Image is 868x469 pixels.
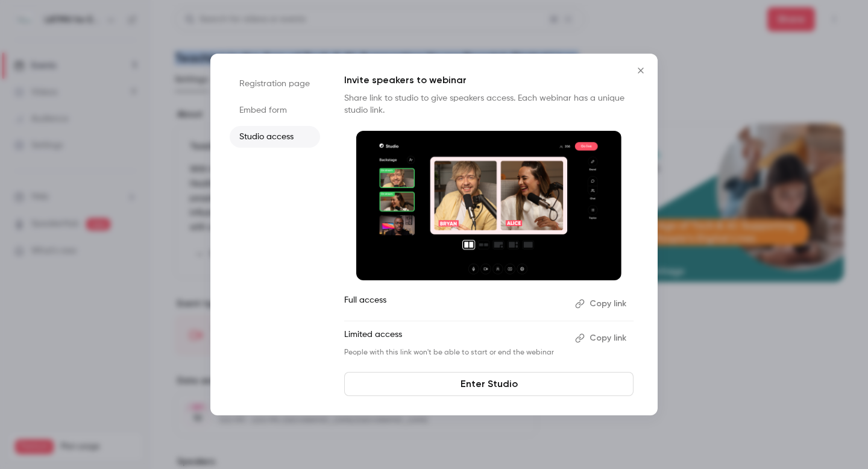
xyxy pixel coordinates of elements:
[344,73,634,87] p: Invite speakers to webinar
[344,348,565,357] p: People with this link won't be able to start or end the webinar
[344,294,565,313] p: Full access
[230,73,320,95] li: Registration page
[356,131,621,280] img: Invite speakers to webinar
[570,294,634,313] button: Copy link
[344,329,565,348] p: Limited access
[570,329,634,348] button: Copy link
[344,372,634,396] a: Enter Studio
[344,92,634,116] p: Share link to studio to give speakers access. Each webinar has a unique studio link.
[230,99,320,121] li: Embed form
[629,58,653,83] button: Close
[230,126,320,148] li: Studio access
